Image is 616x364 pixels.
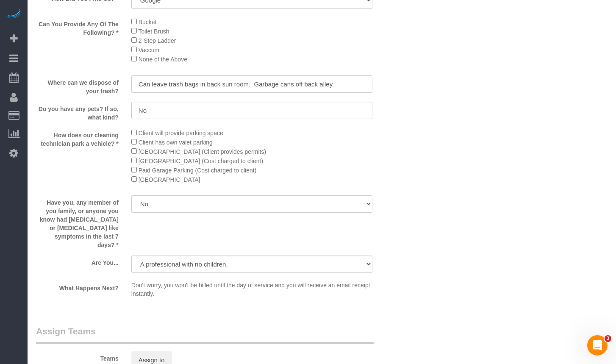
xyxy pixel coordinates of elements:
[139,47,160,53] span: Vaccum
[36,325,374,344] legend: Assign Teams
[139,56,187,63] span: None of the Above
[131,75,373,93] input: Where can we dispose of your trash?
[139,139,213,146] span: Client has own valet parking
[30,17,125,37] label: Can You Provide Any Of The Following? *
[139,37,176,44] span: 2-Step Ladder
[30,195,125,249] label: Have you, any member of you family, or anyone you know had [MEDICAL_DATA] or [MEDICAL_DATA] like ...
[605,335,611,342] span: 3
[30,281,125,292] label: What Happens Next?
[30,256,125,267] label: Are You...
[138,28,169,35] span: Toilet Brush
[139,176,200,183] span: [GEOGRAPHIC_DATA]
[139,148,266,155] span: [GEOGRAPHIC_DATA] (Client provides permits)
[30,128,125,148] label: How does our cleaning technician park a vehicle? *
[30,102,125,122] label: Do you have any pets? If so, what kind?
[139,158,263,164] span: [GEOGRAPHIC_DATA] (Cost charged to client)
[139,130,223,136] span: Client will provide parking space
[30,351,125,363] label: Teams
[131,102,373,119] input: Do you have any pets? If so, what kind?
[30,75,125,95] label: Where can we dispose of your trash?
[587,335,608,356] iframe: Intercom live chat
[139,19,157,25] span: Bucket
[139,167,257,174] span: Paid Garage Parking (Cost charged to client)
[131,281,373,298] p: Don't worry, you won't be billed until the day of service and you will receive an email receipt i...
[5,8,22,20] img: Automaid Logo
